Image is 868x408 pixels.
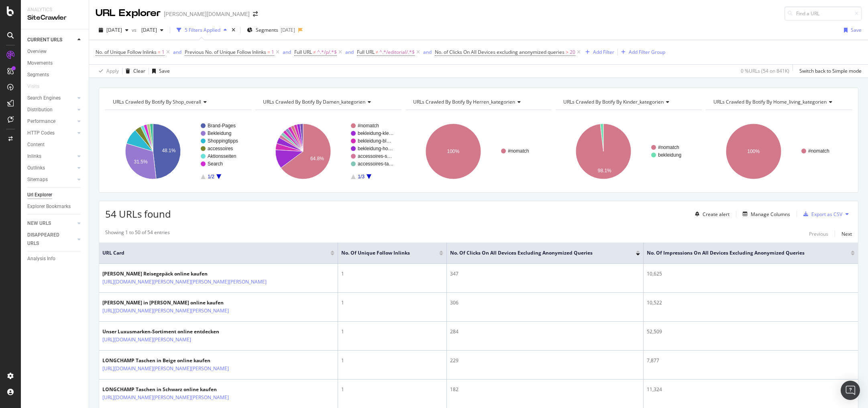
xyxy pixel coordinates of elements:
[27,117,55,126] div: Performance
[102,307,229,315] a: [URL][DOMAIN_NAME][PERSON_NAME][PERSON_NAME]
[556,116,701,186] div: A chart.
[358,146,393,151] text: bekleidung-ho…
[122,65,145,78] button: Clear
[27,129,75,137] a: HTTP Codes
[105,229,170,239] div: Showing 1 to 50 of 54 entries
[263,98,365,105] span: URLs Crawled By Botify By damen_kategorien
[712,96,845,108] h4: URLs Crawled By Botify By home_living_kategorien
[27,219,75,228] a: NEW URLS
[566,49,568,55] span: >
[27,106,75,114] a: Distribution
[751,211,790,218] div: Manage Columns
[647,357,855,364] div: 7,877
[27,36,62,44] div: CURRENT URLS
[450,270,640,277] div: 347
[447,149,460,154] text: 100%
[255,116,401,186] div: A chart.
[412,96,544,108] h4: URLs Crawled By Botify By herren_kategorien
[450,249,624,257] span: No. of Clicks On All Devices excluding anonymized queries
[27,94,75,102] a: Search Engines
[133,67,145,74] div: Clear
[261,96,394,108] h4: URLs Crawled By Botify By damen_kategorien
[173,48,181,56] button: and
[102,386,264,393] div: LONGCHAMP Taschen in Schwarz online kaufen
[208,146,233,151] text: accessoires
[313,49,316,55] span: ≠
[741,67,789,74] div: 0 % URLs ( 54 on 841K )
[341,357,443,364] div: 1
[809,229,828,239] button: Previous
[345,48,354,56] button: and
[800,208,842,220] button: Export as CSV
[358,174,365,180] text: 1/3
[647,249,839,257] span: No. of Impressions On All Devices excluding anonymized queries
[647,386,855,393] div: 11,324
[358,161,393,167] text: accessoires-ta…
[27,36,75,44] a: CURRENT URLS
[341,270,443,277] div: 1
[508,148,529,154] text: #nomatch
[27,164,45,172] div: Outlinks
[341,328,443,335] div: 1
[593,49,614,55] div: Add Filter
[267,49,270,55] span: =
[208,161,223,167] text: Search
[162,47,165,58] span: 1
[208,123,236,129] text: Brand-Pages
[450,328,640,335] div: 284
[851,27,862,33] div: Save
[27,191,52,199] div: Url Explorer
[658,145,679,150] text: #nomatch
[405,116,551,186] svg: A chart.
[208,138,238,144] text: Shoppingtipps
[164,10,250,18] div: [PERSON_NAME][DOMAIN_NAME]
[647,299,855,306] div: 10,522
[841,381,860,400] div: Open Intercom Messenger
[185,27,220,33] div: 5 Filters Applied
[27,13,82,22] div: SiteCrawler
[27,129,55,137] div: HTTP Codes
[413,98,515,105] span: URLs Crawled By Botify By herren_kategorien
[345,49,354,55] div: and
[27,175,75,184] a: Sitemaps
[842,229,852,239] button: Next
[27,71,83,79] a: Segments
[132,27,138,33] span: vs
[281,27,295,33] div: [DATE]
[563,98,664,105] span: URLs Crawled By Botify By kinder_kategorien
[435,49,564,55] span: No. of Clicks On All Devices excluding anonymized queries
[102,336,191,344] a: [URL][DOMAIN_NAME][PERSON_NAME]
[96,24,132,37] button: [DATE]
[208,174,214,180] text: 1/2
[799,67,862,74] div: Switch back to Simple mode
[27,59,83,67] a: Movements
[842,231,852,237] div: Next
[27,231,68,248] div: DISAPPEARED URLS
[253,11,258,17] div: arrow-right-arrow-left
[102,328,226,335] div: Unser Luxusmarken-Sortiment online entdecken
[102,270,302,277] div: [PERSON_NAME] Reisegepäck online kaufen
[358,153,392,159] text: accessoires-s…
[703,211,729,218] div: Create alert
[629,49,665,55] div: Add Filter Group
[784,6,862,20] input: Find a URL
[208,131,231,136] text: Bekleidung
[808,148,829,154] text: #nomatch
[27,71,49,79] div: Segments
[96,6,161,20] div: URL Explorer
[105,207,171,220] span: 54 URLs found
[106,67,119,74] div: Apply
[570,47,575,58] span: 20
[450,386,640,393] div: 182
[706,116,851,186] div: A chart.
[27,117,75,126] a: Performance
[618,47,665,57] button: Add Filter Group
[841,24,862,37] button: Save
[102,278,267,286] a: [URL][DOMAIN_NAME][PERSON_NAME][PERSON_NAME][PERSON_NAME]
[358,138,391,144] text: bekleidung-bl…
[27,175,48,184] div: Sitemaps
[562,96,695,108] h4: URLs Crawled By Botify By kinder_kategorien
[713,98,827,105] span: URLs Crawled By Botify By home_living_kategorien
[111,96,244,108] h4: URLs Crawled By Botify By shop_overall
